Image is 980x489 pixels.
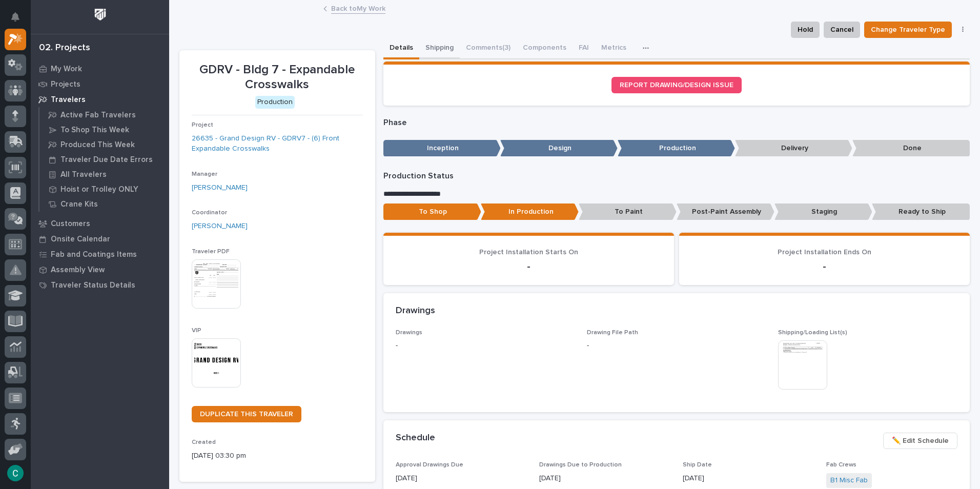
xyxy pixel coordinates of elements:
[778,330,847,336] span: Shipping/Loading List(s)
[39,43,90,54] div: 02. Projects
[255,96,295,109] div: Production
[396,462,463,468] span: Approval Drawings Due
[60,155,153,165] p: Traveler Due Date Errors
[192,63,363,92] p: GDRV - Bldg 7 - Expandable Crosswalks
[192,122,213,128] span: Project
[383,171,970,181] p: Production Status
[60,185,138,194] p: Hoist or Trolley ONLY
[517,38,573,59] button: Components
[691,260,957,273] p: -
[683,473,814,484] p: [DATE]
[864,22,952,38] button: Change Traveler Type
[383,38,419,59] button: Details
[778,249,871,256] span: Project Installation Ends On
[852,140,970,157] p: Done
[51,281,135,290] p: Traveler Status Details
[791,22,820,38] button: Hold
[60,170,107,179] p: All Travelers
[200,411,293,418] span: DUPLICATE THIS TRAVELER
[39,152,169,167] a: Traveler Due Date Errors
[51,235,110,244] p: Onsite Calendar
[39,123,169,137] a: To Shop This Week
[396,330,422,336] span: Drawings
[39,108,169,122] a: Active Fab Travelers
[460,38,517,59] button: Comments (3)
[51,266,105,275] p: Assembly View
[872,203,970,220] p: Ready to Ship
[192,210,227,216] span: Coordinator
[830,24,853,36] span: Cancel
[13,12,26,29] div: Notifications
[595,38,632,59] button: Metrics
[51,250,137,259] p: Fab and Coatings Items
[587,340,589,351] p: -
[5,462,26,484] button: users-avatar
[39,137,169,152] a: Produced This Week
[830,475,868,486] a: B1 Misc Fab
[500,140,618,157] p: Design
[396,433,435,444] h2: Schedule
[539,473,670,484] p: [DATE]
[31,247,169,262] a: Fab and Coatings Items
[51,80,80,89] p: Projects
[826,462,856,468] span: Fab Crews
[883,433,957,449] button: ✏️ Edit Schedule
[824,22,860,38] button: Cancel
[192,182,248,193] a: [PERSON_NAME]
[31,277,169,293] a: Traveler Status Details
[587,330,638,336] span: Drawing File Path
[39,167,169,181] a: All Travelers
[31,231,169,247] a: Onsite Calendar
[60,200,98,209] p: Crane Kits
[611,77,742,93] a: REPORT DRAWING/DESIGN ISSUE
[31,216,169,231] a: Customers
[51,219,90,229] p: Customers
[579,203,677,220] p: To Paint
[677,203,774,220] p: Post-Paint Assembly
[51,65,82,74] p: My Work
[60,140,135,150] p: Produced This Week
[871,24,945,36] span: Change Traveler Type
[396,260,662,273] p: -
[31,76,169,92] a: Projects
[683,462,712,468] span: Ship Date
[192,439,216,445] span: Created
[331,2,385,14] a: Back toMy Work
[192,406,301,422] a: DUPLICATE THIS TRAVELER
[774,203,872,220] p: Staging
[396,473,527,484] p: [DATE]
[539,462,622,468] span: Drawings Due to Production
[5,6,26,28] button: Notifications
[481,203,579,220] p: In Production
[383,203,481,220] p: To Shop
[396,305,435,317] h2: Drawings
[383,140,501,157] p: Inception
[192,171,217,177] span: Manager
[31,61,169,76] a: My Work
[60,126,129,135] p: To Shop This Week
[192,249,230,255] span: Traveler PDF
[51,95,86,105] p: Travelers
[798,24,813,36] span: Hold
[192,221,248,232] a: [PERSON_NAME]
[479,249,578,256] span: Project Installation Starts On
[31,92,169,107] a: Travelers
[31,262,169,277] a: Assembly View
[192,133,363,155] a: 26635 - Grand Design RV - GDRV7 - (6) Front Expandable Crosswalks
[91,5,110,24] img: Workspace Logo
[192,451,363,461] p: [DATE] 03:30 pm
[39,197,169,211] a: Crane Kits
[735,140,852,157] p: Delivery
[419,38,460,59] button: Shipping
[383,118,970,128] p: Phase
[620,81,733,89] span: REPORT DRAWING/DESIGN ISSUE
[573,38,595,59] button: FAI
[39,182,169,196] a: Hoist or Trolley ONLY
[892,435,949,447] span: ✏️ Edit Schedule
[396,340,575,351] p: -
[192,328,201,334] span: VIP
[60,111,136,120] p: Active Fab Travelers
[618,140,735,157] p: Production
